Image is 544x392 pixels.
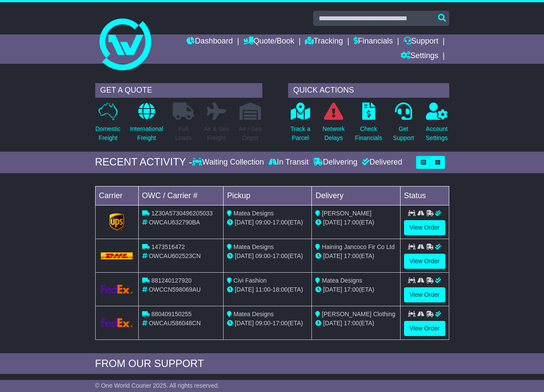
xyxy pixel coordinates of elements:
div: - (ETA) [227,319,308,328]
span: Matea Designs [233,243,274,250]
span: 09:00 [255,219,270,226]
div: (ETA) [315,252,396,261]
span: Matea Designs [233,210,274,217]
div: Waiting Collection [192,158,266,167]
a: Track aParcel [290,102,311,147]
p: Network Delays [323,124,345,143]
span: 11:00 [255,286,270,293]
span: [PERSON_NAME] Clothing [322,311,395,317]
div: QUICK ACTIONS [288,83,449,98]
a: Settings [401,49,438,64]
span: 09:00 [255,252,270,259]
span: 17:00 [273,320,288,327]
span: [DATE] [235,252,254,259]
span: [PERSON_NAME] [322,210,371,217]
span: [DATE] [235,320,254,327]
p: Air / Sea Depot [239,124,262,143]
div: FROM OUR SUPPORT [95,358,449,370]
td: OWC / Carrier # [138,186,224,205]
a: NetworkDelays [322,102,345,147]
span: [DATE] [235,219,254,226]
a: InternationalFreight [130,102,164,147]
a: Financials [354,34,393,49]
span: Matea Designs [233,311,274,317]
a: View Order [404,321,445,336]
span: [DATE] [235,286,254,293]
span: Matea Designs [322,277,362,284]
p: Track a Parcel [290,124,310,143]
p: Domestic Freight [96,124,121,143]
a: CheckFinancials [354,102,382,147]
span: OWCCN598069AU [149,286,201,293]
div: (ETA) [315,285,396,294]
p: Check Financials [355,124,382,143]
div: (ETA) [315,218,396,227]
span: [DATE] [323,286,342,293]
span: 881240127920 [151,277,191,284]
img: DHL.png [101,252,133,259]
a: AccountSettings [426,102,448,147]
span: 18:00 [273,286,288,293]
span: 17:00 [344,252,359,259]
span: [DATE] [323,219,342,226]
span: 17:00 [273,219,288,226]
div: - (ETA) [227,252,308,261]
td: Pickup [224,186,312,205]
a: View Order [404,254,445,269]
td: Carrier [95,186,138,205]
a: View Order [404,287,445,302]
span: 1Z30A5730496205033 [151,210,212,217]
div: Delivered [360,158,402,167]
p: Get Support [393,124,414,143]
a: View Order [404,220,445,235]
div: - (ETA) [227,218,308,227]
a: GetSupport [392,102,414,147]
span: © One World Courier 2025. All rights reserved. [95,382,220,389]
div: In Transit [266,158,311,167]
span: Haining Jancoco Fir Co Ltd [322,243,395,250]
td: Status [400,186,449,205]
span: 880409150255 [151,311,191,317]
img: GetCarrierServiceLogo [101,318,133,327]
p: International Freight [130,124,163,143]
span: [DATE] [323,252,342,259]
div: (ETA) [315,319,396,328]
span: [DATE] [323,320,342,327]
p: Account Settings [426,124,448,143]
span: 17:00 [344,320,359,327]
span: 17:00 [344,219,359,226]
span: 09:00 [255,320,270,327]
a: Quote/Book [243,34,294,49]
p: Air & Sea Freight [204,124,229,143]
a: Dashboard [187,34,233,49]
div: RECENT ACTIVITY - [95,156,193,168]
img: GetCarrierServiceLogo [101,285,133,294]
span: 1473516472 [151,243,185,250]
div: Delivering [311,158,360,167]
div: GET A QUOTE [95,83,262,98]
a: DomesticFreight [95,102,121,147]
span: OWCAU602523CN [149,252,201,259]
a: Support [404,34,438,49]
div: - (ETA) [227,285,308,294]
span: 17:00 [344,286,359,293]
span: OWCAU586048CN [149,320,201,327]
p: Full Loads [173,124,194,143]
td: Delivery [312,186,400,205]
span: 17:00 [273,252,288,259]
a: Tracking [305,34,343,49]
img: GetCarrierServiceLogo [109,213,124,230]
span: Civi Fashion [233,277,267,284]
span: OWCAU632790BA [149,219,200,226]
